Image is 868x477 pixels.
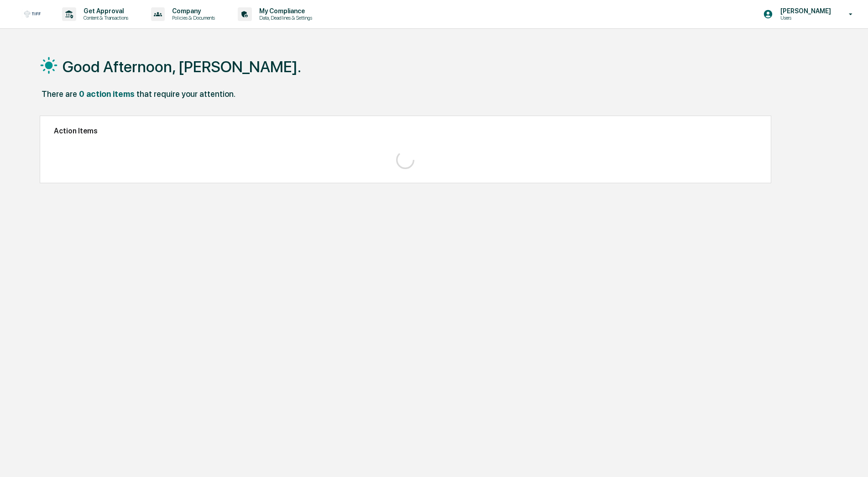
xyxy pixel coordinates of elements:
h2: Action Items [54,127,757,135]
img: logo [22,10,44,19]
p: Get Approval [76,7,133,15]
p: Content & Transactions [76,15,133,21]
div: that require your attention. [136,89,235,99]
p: My Compliance [252,7,317,15]
h1: Good Afternoon, [PERSON_NAME]. [63,58,301,76]
p: Company [165,7,220,15]
p: [PERSON_NAME] [773,7,836,15]
div: There are [42,89,77,99]
div: 0 action items [79,89,135,99]
p: Users [773,15,836,21]
p: Data, Deadlines & Settings [252,15,317,21]
p: Policies & Documents [165,15,220,21]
